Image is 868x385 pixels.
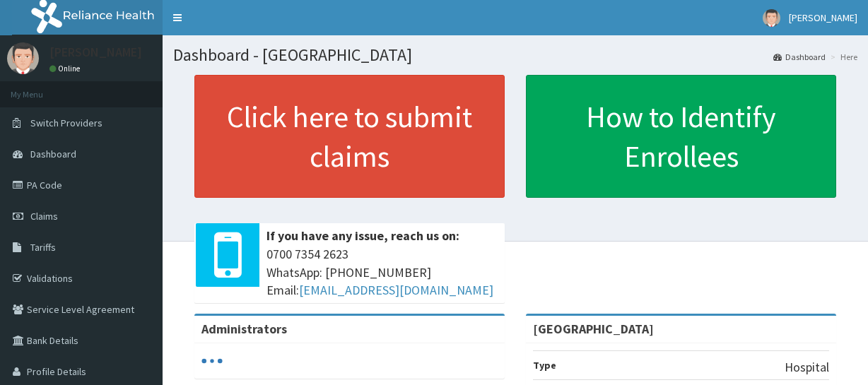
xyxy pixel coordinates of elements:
b: If you have any issue, reach us on: [266,227,459,244]
span: Switch Providers [30,117,102,129]
img: User Image [7,42,39,74]
strong: [GEOGRAPHIC_DATA] [533,321,654,337]
span: Dashboard [30,148,76,160]
a: Online [49,64,83,73]
b: Type [533,359,556,372]
li: Here [827,51,857,63]
img: User Image [763,9,780,27]
span: [PERSON_NAME] [789,11,857,24]
a: Dashboard [773,51,826,63]
a: How to Identify Enrollees [526,75,836,198]
h1: Dashboard - [GEOGRAPHIC_DATA] [173,46,857,64]
p: [PERSON_NAME] [49,46,142,59]
b: Administrators [201,321,287,337]
a: Click here to submit claims [194,75,505,198]
a: [EMAIL_ADDRESS][DOMAIN_NAME] [299,282,493,298]
svg: audio-loading [201,350,223,372]
span: 0700 7354 2623 WhatsApp: [PHONE_NUMBER] Email: [266,245,498,300]
span: Claims [30,210,58,223]
span: Tariffs [30,241,56,254]
p: Hospital [785,358,829,377]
